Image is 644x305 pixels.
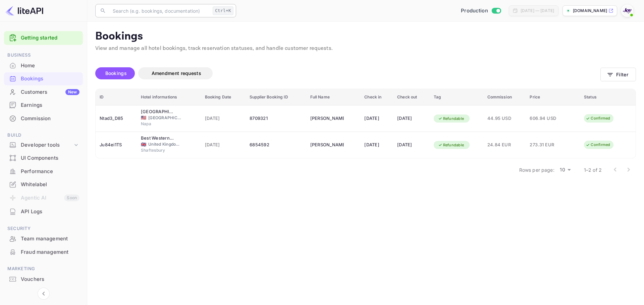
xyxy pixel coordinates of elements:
p: [DOMAIN_NAME] [573,8,607,14]
div: Confirmed [581,114,614,123]
div: UI Components [4,152,83,165]
div: [DATE] [364,113,389,124]
div: Best Western Shaftesbury The Royal Chase Hotel [141,135,174,142]
div: API Logs [21,208,79,216]
div: Napa Valley Marriott Hotel & Spa [141,108,174,115]
a: CustomersNew [4,86,83,98]
span: Build [4,132,83,139]
th: Check out [393,89,429,105]
a: Whitelabel [4,178,83,190]
div: Linsey Dicks [310,113,344,124]
div: Home [21,62,79,70]
a: Fraud management [4,246,83,258]
a: UI Components [4,152,83,164]
input: Search (e.g. bookings, documentation) [109,4,210,17]
a: Vouchers [4,273,83,285]
span: Security [4,225,83,232]
span: [DATE] [205,115,242,122]
th: Hotel informations [137,89,201,105]
div: API Logs [4,205,83,218]
p: Rows per page: [519,166,554,173]
a: Performance [4,165,83,177]
span: Business [4,52,83,59]
a: Commission [4,112,83,125]
div: Refundable [434,115,469,123]
a: Bookings [4,72,83,85]
div: Whitelabel [4,178,83,191]
span: Bookings [105,70,127,76]
span: [GEOGRAPHIC_DATA] [148,115,182,121]
th: Status [580,89,636,105]
span: Napa [141,121,174,127]
th: Full Name [306,89,361,105]
a: Getting started [21,34,79,42]
div: Ju84ei1TS [100,140,133,150]
div: [DATE] — [DATE] [521,8,554,14]
div: Commission [4,112,83,125]
div: Developer tools [21,141,73,149]
div: Fraud management [21,248,79,256]
button: Filter [600,68,636,81]
div: Performance [4,165,83,178]
div: 6854592 [250,140,302,150]
a: API Logs [4,205,83,218]
th: Booking Date [201,89,246,105]
p: Bookings [95,30,636,43]
span: Shaftesbury [141,147,174,153]
div: UI Components [21,154,79,162]
div: [DATE] [364,140,389,150]
th: Price [526,89,580,105]
div: 10 [557,165,573,175]
div: Guy John Howard Dicks [310,140,344,150]
div: Commission [21,115,79,123]
div: Team management [4,232,83,245]
span: Marketing [4,265,83,273]
div: [DATE] [397,140,425,150]
th: Tag [430,89,483,105]
th: Commission [483,89,526,105]
div: Ctrl+K [213,6,233,15]
span: United Kingdom of Great Britain and Northern Ireland [141,142,146,147]
p: View and manage all hotel bookings, track reservation statuses, and handle customer requests. [95,45,636,53]
div: Fraud management [4,246,83,259]
div: Bookings [4,72,83,85]
div: Team management [21,235,79,243]
a: Team management [4,232,83,245]
div: Refundable [434,141,469,149]
th: Check in [360,89,393,105]
th: Supplier Booking ID [246,89,306,105]
span: United States of America [141,116,146,120]
p: 1–2 of 2 [584,166,602,173]
div: Vouchers [4,273,83,286]
span: 273.31 EUR [530,141,563,149]
span: 44.95 USD [487,115,522,122]
img: LiteAPI logo [5,5,43,16]
div: Ntad3_D85 [100,113,133,124]
div: Switch to Sandbox mode [458,7,503,15]
div: Home [4,59,83,72]
a: Earnings [4,99,83,111]
a: Home [4,59,83,72]
div: [DATE] [397,113,425,124]
span: 24.84 EUR [487,141,522,149]
button: Collapse navigation [38,288,50,300]
span: United Kingdom of [GEOGRAPHIC_DATA] and [GEOGRAPHIC_DATA] [148,141,182,147]
table: booking table [96,89,636,158]
div: Customers [21,88,79,96]
div: Whitelabel [21,181,79,188]
div: Vouchers [21,276,79,283]
img: With Joy [622,5,633,16]
span: Production [461,7,488,15]
div: Earnings [4,99,83,112]
div: Bookings [21,75,79,83]
div: account-settings tabs [95,67,600,79]
div: Performance [21,168,79,175]
div: Developer tools [4,139,83,151]
div: Earnings [21,101,79,109]
div: 8709321 [250,113,302,124]
span: [DATE] [205,141,242,149]
div: New [65,89,79,95]
div: Getting started [4,31,83,45]
th: ID [96,89,137,105]
span: Amendment requests [152,70,201,76]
